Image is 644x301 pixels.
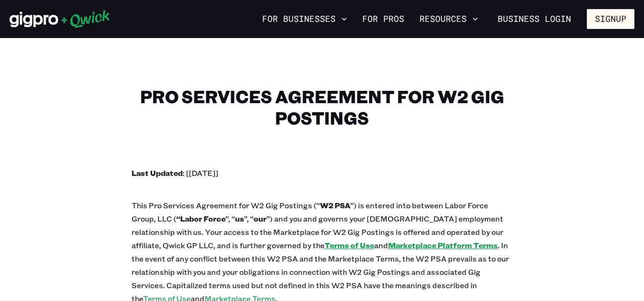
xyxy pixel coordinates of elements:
[388,240,498,250] a: Marketplace Platform Terms
[325,240,374,250] a: Terms of Use
[258,11,351,27] button: For Businesses
[335,200,350,210] b: PSA
[176,214,225,223] b: “Labor Force
[587,9,634,29] button: Signup
[132,166,513,180] p: : [[DATE]]
[132,86,513,128] h1: Pro Services Agreement for W2 Gig Postings
[132,168,183,178] b: Last Updated
[254,214,266,223] b: our
[235,214,244,223] b: us
[490,9,579,29] a: Business Login
[320,200,333,210] b: W2
[358,11,408,27] a: For Pros
[416,11,482,27] button: Resources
